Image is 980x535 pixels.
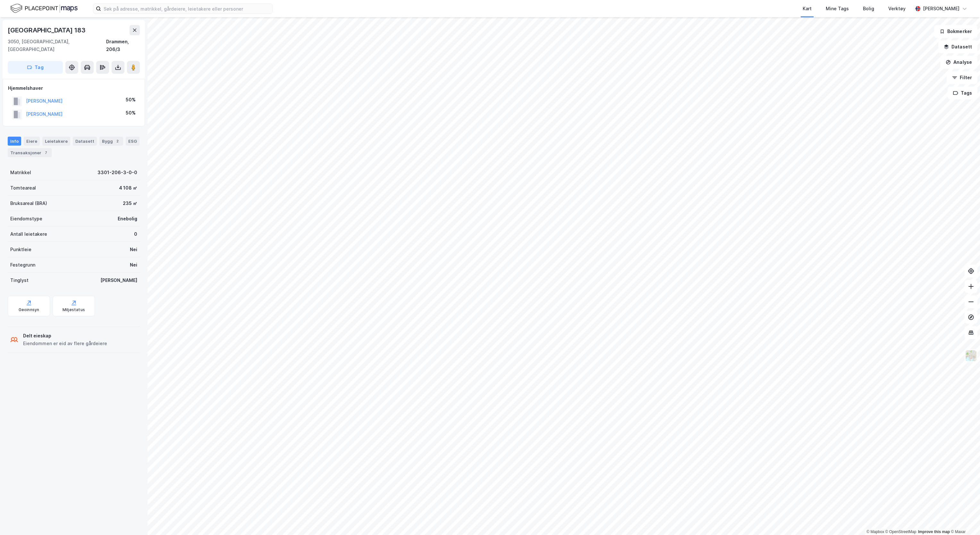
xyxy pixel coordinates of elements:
[8,84,139,92] div: Hjemmelshaver
[97,169,137,176] div: 3301-206-3-0-0
[114,138,121,144] div: 2
[73,137,97,146] div: Datasett
[23,340,107,347] div: Eiendommen er eid av flere gårdeiere
[134,230,137,238] div: 0
[8,25,87,35] div: [GEOGRAPHIC_DATA] 183
[10,246,31,253] div: Punktleie
[99,137,123,146] div: Bygg
[10,230,47,238] div: Antall leietakere
[101,4,272,13] input: Søk på adresse, matrikkel, gårdeiere, leietakere eller personer
[10,3,78,14] img: logo.f888ab2527a4732fd821a326f86c7f29.svg
[863,5,874,13] div: Bolig
[940,56,977,69] button: Analyse
[123,200,137,207] div: 235 ㎡
[8,61,63,74] button: Tag
[19,307,39,312] div: Geoinnsyn
[100,276,137,284] div: [PERSON_NAME]
[130,246,137,253] div: Nei
[923,5,959,13] div: [PERSON_NAME]
[934,25,977,38] button: Bokmerker
[948,87,977,99] button: Tags
[119,184,137,192] div: 4 108 ㎡
[10,200,47,207] div: Bruksareal (BRA)
[126,109,136,117] div: 50%
[126,137,139,146] div: ESG
[42,137,70,146] div: Leietakere
[10,169,31,176] div: Matrikkel
[10,215,42,223] div: Eiendomstype
[10,184,36,192] div: Tomteareal
[10,276,29,284] div: Tinglyst
[63,307,85,312] div: Miljøstatus
[24,137,40,146] div: Eiere
[947,71,977,84] button: Filter
[948,504,980,535] iframe: Chat Widget
[8,38,106,53] div: 3050, [GEOGRAPHIC_DATA], [GEOGRAPHIC_DATA]
[10,261,35,269] div: Festegrunn
[8,148,52,157] div: Transaksjoner
[888,5,906,13] div: Verktøy
[43,149,49,156] div: 7
[8,137,21,146] div: Info
[938,40,977,53] button: Datasett
[106,38,140,53] div: Drammen, 206/3
[130,261,137,269] div: Nei
[23,332,107,340] div: Delt eieskap
[126,96,136,104] div: 50%
[826,5,849,13] div: Mine Tags
[918,530,950,534] a: Improve this map
[803,5,812,13] div: Kart
[866,530,884,534] a: Mapbox
[118,215,137,223] div: Enebolig
[885,530,917,534] a: OpenStreetMap
[948,504,980,535] div: Kontrollprogram for chat
[965,350,977,362] img: Z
